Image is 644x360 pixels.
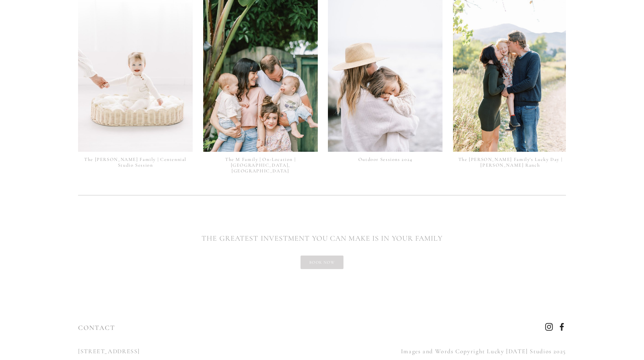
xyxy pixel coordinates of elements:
a: The M Family | On-Location | [GEOGRAPHIC_DATA], [GEOGRAPHIC_DATA] [225,157,295,174]
h2: THE GREATEST INVESTMENT YOU CAN MAKE IS IN YOUR FAMILY [78,233,566,244]
a: Facebook [558,323,566,331]
p: Images and Words Copyright Lucky [DATE] Studios 2025 [328,346,566,357]
a: Outdoor Sessions 2024 [358,157,412,162]
a: book now [301,256,343,269]
p: [STREET_ADDRESS] [78,346,316,357]
a: Instagram [545,323,553,331]
a: The [PERSON_NAME] Family | Centennial Studio Session [84,157,187,168]
a: CONTACT [78,324,115,332]
a: The [PERSON_NAME] Family's Lucky Day | [PERSON_NAME] Ranch [458,157,563,168]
